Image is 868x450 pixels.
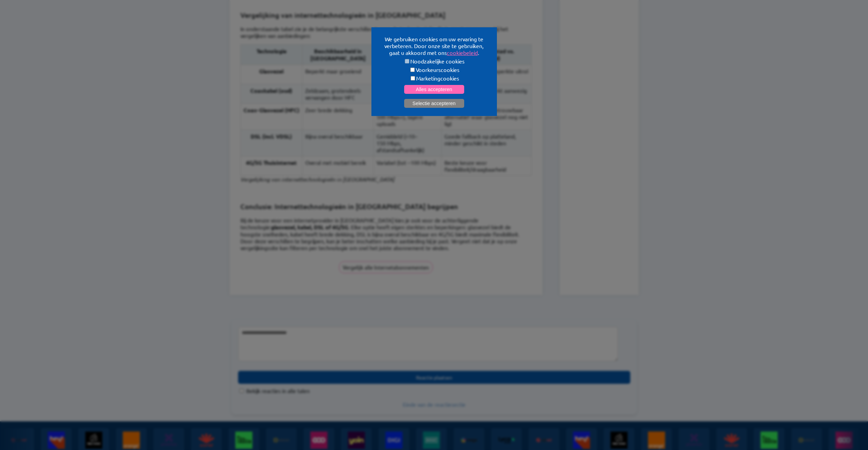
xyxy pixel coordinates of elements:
[404,99,464,108] button: Selectie accepteren
[380,58,489,64] label: Noodzakelijke cookies
[380,75,489,82] label: Marketingcookies
[447,49,478,56] a: cookiebeleid
[410,68,415,72] input: Voorkeurscookies
[405,59,409,63] input: Noodzakelijke cookies
[404,85,464,94] button: Alles accepteren
[411,76,415,81] input: Marketingcookies
[380,66,489,73] label: Voorkeurscookies
[380,35,489,56] p: We gebruiken cookies om uw ervaring te verbeteren. Door onze site te gebruiken, gaat u akkoord me...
